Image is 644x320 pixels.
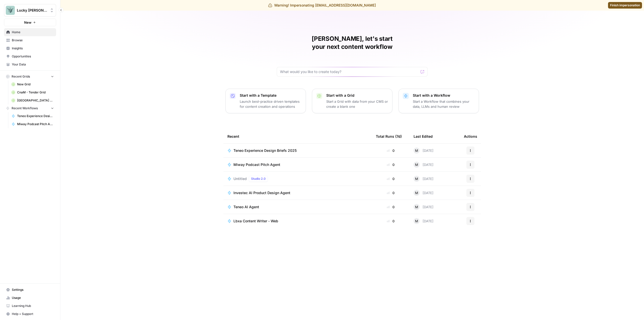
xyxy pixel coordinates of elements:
a: Teneo AI Agent [227,204,368,209]
a: Your Data [4,60,56,68]
span: Your Data [12,62,54,67]
span: Miway Podcast Pitch Agent [17,122,54,126]
button: New [4,19,56,26]
div: [DATE] [414,176,433,182]
div: Actions [464,129,477,143]
div: 0 [376,204,406,209]
a: Teneo Experience Design Briefs 2025 [227,148,368,153]
span: Usage [12,296,54,300]
span: Lbxa Content Writer - Web [233,219,278,224]
a: New Grid [9,80,56,88]
span: Finish impersonation [610,3,640,8]
img: Lucky Beard Logo [6,6,15,15]
div: Warning! Impersonating [EMAIL_ADDRESS][DOMAIN_NAME] [268,3,376,8]
div: [DATE] [414,204,433,210]
p: Start with a Workflow [413,93,475,98]
span: Recent Grids [12,74,30,79]
a: Investec AI Product Design Agent [227,190,368,195]
span: M [415,204,418,209]
span: Help + Support [12,312,54,316]
button: Help + Support [4,310,56,318]
button: Start with a TemplateLaunch best-practice driven templates for content creation and operations [225,89,306,113]
button: Recent Workflows [4,104,56,112]
div: [DATE] [414,162,433,168]
p: Start with a Grid [326,93,388,98]
span: Recent Workflows [12,106,38,111]
span: Teneo Experience Design Briefs 2025 [233,148,297,153]
span: Teneo AI Agent [233,204,259,209]
div: 0 [376,190,406,195]
span: New [24,20,31,25]
input: What would you like to create today? [280,69,418,74]
span: Untitled [233,176,247,181]
a: Lbxa Content Writer - Web [227,219,368,224]
div: 0 [376,176,406,181]
a: Learning Hub [4,302,56,310]
div: [DATE] [414,218,433,224]
span: M [415,162,418,167]
span: M [415,219,418,224]
p: Start a Grid with data from your CMS or create a blank one [326,99,388,109]
span: Lucky [PERSON_NAME] [17,8,47,13]
div: Last Edited [414,129,433,143]
div: [DATE] [414,190,433,196]
a: Finish impersonation [608,2,642,9]
a: Insights [4,44,56,52]
div: Recent [227,129,368,143]
a: Browse [4,36,56,44]
div: 0 [376,148,406,153]
span: CnaM - Tender Grid [17,90,54,95]
span: Opportunities [12,54,54,59]
a: Teneo Experience Design Briefs 2025 [9,112,56,120]
a: Settings [4,286,56,294]
button: Start with a GridStart a Grid with data from your CMS or create a blank one [312,89,392,113]
a: Opportunities [4,52,56,60]
span: Settings [12,288,54,292]
a: Usage [4,294,56,302]
a: Miway Podcast Pitch Agent [227,162,368,167]
span: M [415,148,418,153]
button: Recent Grids [4,73,56,80]
p: Start a Workflow that combines your data, LLMs and human review [413,99,475,109]
span: Miway Podcast Pitch Agent [233,162,280,167]
span: M [415,176,418,181]
span: Teneo Experience Design Briefs 2025 [17,114,54,118]
a: [GEOGRAPHIC_DATA] Tender - Stories [9,96,56,104]
button: Start with a WorkflowStart a Workflow that combines your data, LLMs and human review [398,89,479,113]
span: Learning Hub [12,304,54,308]
a: UntitledStudio 2.0 [227,176,368,182]
span: Browse [12,38,54,43]
div: 0 [376,219,406,224]
span: New Grid [17,82,54,87]
span: Insights [12,46,54,51]
span: Home [12,30,54,34]
button: Workspace: Lucky Beard [4,4,56,17]
a: Home [4,28,56,36]
a: Miway Podcast Pitch Agent [9,120,56,128]
span: Studio 2.0 [251,176,266,181]
a: CnaM - Tender Grid [9,88,56,96]
p: Launch best-practice driven templates for content creation and operations [240,99,302,109]
p: Start with a Template [240,93,302,98]
span: [GEOGRAPHIC_DATA] Tender - Stories [17,98,54,103]
span: M [415,190,418,195]
span: Investec AI Product Design Agent [233,190,290,195]
h1: [PERSON_NAME], let's start your next content workflow [277,35,428,51]
div: [DATE] [414,148,433,154]
div: 0 [376,162,406,167]
div: Total Runs (7d) [376,129,402,143]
